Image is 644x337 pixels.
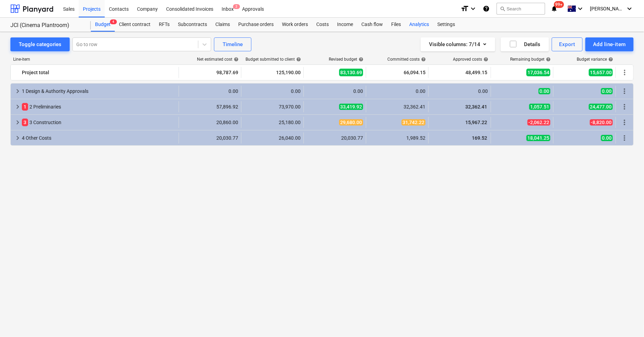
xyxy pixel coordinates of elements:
[14,134,22,142] span: keyboard_arrow_right
[497,3,545,15] button: Search
[554,1,564,8] span: 99+
[244,104,301,110] div: 73,970.00
[625,5,634,13] i: keyboard_arrow_down
[197,57,239,62] div: Net estimated cost
[22,67,176,78] div: Project total
[607,57,613,62] span: help
[551,5,558,13] i: notifications
[483,5,490,13] i: Knowledge base
[246,57,301,62] div: Budget submitted to client
[420,57,426,62] span: help
[91,18,115,32] a: Budget4
[369,67,426,78] div: 66,094.15
[387,18,405,32] a: Files
[576,5,584,13] i: keyboard_arrow_down
[590,6,625,11] span: [PERSON_NAME]
[601,135,613,141] span: 0.00
[357,18,387,32] div: Cash flow
[405,18,433,32] div: Analytics
[22,117,176,128] div: 3 Construction
[526,69,550,76] span: 17,036.54
[278,18,312,32] a: Work orders
[329,57,363,62] div: Revised budget
[14,103,22,111] span: keyboard_arrow_right
[552,37,583,51] button: Export
[369,88,426,94] div: 0.00
[387,57,426,62] div: Committed costs
[312,18,333,32] a: Costs
[577,57,613,62] div: Budget variance
[589,104,613,110] span: 24,477.00
[369,135,426,141] div: 1,989.52
[244,67,301,78] div: 125,190.00
[333,18,357,32] a: Income
[609,304,644,337] iframe: Chat Widget
[339,119,363,126] span: 29,680.00
[110,19,117,24] span: 4
[295,57,301,62] span: help
[620,68,629,77] span: More actions
[22,132,176,144] div: 4 Other Costs
[244,135,301,141] div: 26,040.00
[369,104,426,110] div: 32,362.41
[234,18,278,32] a: Purchase orders
[510,57,551,62] div: Remaining budget
[182,67,238,78] div: 98,787.69
[402,119,426,126] span: 31,742.22
[601,88,613,94] span: 0.00
[223,40,243,49] div: Timeline
[620,134,629,142] span: More actions
[559,40,575,49] div: Export
[526,135,550,141] span: 18,041.25
[174,18,211,32] a: Subcontracts
[214,37,251,51] button: Timeline
[431,88,488,94] div: 0.00
[453,57,488,62] div: Approved costs
[307,88,363,94] div: 0.00
[211,18,234,32] a: Claims
[620,87,629,95] span: More actions
[585,37,634,51] button: Add line-item
[10,37,70,51] button: Toggle categories
[339,69,363,76] span: 83,130.69
[465,69,488,76] span: 48,499.15
[182,135,238,141] div: 20,030.77
[307,135,363,141] div: 20,030.77
[182,120,238,125] div: 20,860.00
[509,40,541,49] div: Details
[593,40,626,49] div: Add line-item
[500,6,505,11] span: search
[501,37,549,51] button: Details
[339,104,363,110] span: 33,419.92
[22,119,28,126] span: 3
[527,119,550,126] span: -2,062.22
[244,88,301,94] div: 0.00
[19,40,61,49] div: Toggle categories
[529,104,550,110] span: 1,057.51
[357,57,363,62] span: help
[539,88,550,94] span: 0.00
[465,104,488,110] span: 32,362.41
[233,4,240,9] span: 2
[544,57,551,62] span: help
[155,18,174,32] div: RFTs
[482,57,488,62] span: help
[433,18,459,32] a: Settings
[115,18,155,32] div: Client contract
[14,118,22,127] span: keyboard_arrow_right
[182,88,238,94] div: 0.00
[465,120,488,125] span: 15,967.22
[620,103,629,111] span: More actions
[429,40,487,49] div: Visible columns : 7/14
[421,37,495,51] button: Visible columns:7/14
[232,57,239,62] span: help
[10,57,179,62] div: Line-item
